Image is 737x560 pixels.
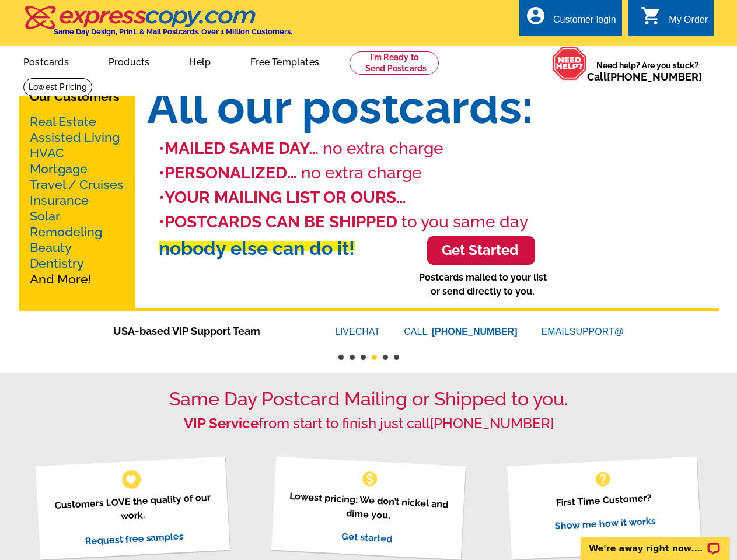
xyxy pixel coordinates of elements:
font: LIVE [335,327,355,337]
button: 6 of 6 [394,355,399,360]
p: Postcards mailed to your list or send directly to you. [419,271,547,299]
a: Products [90,47,169,75]
a: LIVECHAT [335,327,380,337]
span: Need help? Are you stuck? [587,60,708,83]
a: EMAILSUPPORT@ [542,327,624,337]
a: [PHONE_NUMBER] [430,415,554,432]
a: Help [170,47,229,75]
a: Request free samples [85,530,184,547]
a: HVAC [30,146,64,160]
p: First Time Customer? [522,489,686,512]
p: Lowest pricing: We don’t nickel and dime you. [286,489,451,526]
font: SUPPORT@ [570,327,624,337]
h2: from start to finish just call [23,415,714,432]
span: favorite [125,473,137,485]
a: account_circle Customer login [525,13,616,27]
a: Free Templates [232,47,338,75]
iframe: LiveChat chat widget [573,523,737,560]
a: Mortgage [30,162,88,176]
span: no extra charge [301,163,422,183]
a: Postcards [5,47,88,75]
button: 2 of 6 [350,355,355,360]
b: MAILED SAME DAY… [165,139,319,158]
li: • [159,210,719,235]
b: PERSONALIZED… [165,163,297,183]
button: 5 of 6 [383,355,388,360]
b: POSTCARDS CAN BE SHIPPED [165,212,397,232]
a: Same Day Design, Print, & Mail Postcards. Over 1 Million Customers. [23,14,292,36]
h4: Same Day Design, Print, & Mail Postcards. Over 1 Million Customers. [54,27,292,36]
span: help [593,470,612,488]
a: Assisted Living [30,130,120,145]
div: My Order [669,15,708,31]
a: Show me how it works [554,515,656,531]
font: CALL [404,325,429,339]
button: 4 of 6 [372,355,377,360]
p: Customers LOVE the quality of our work. [50,490,215,527]
a: [PHONE_NUMBER] [607,71,702,83]
img: help [552,46,587,80]
span: to you same day [401,212,528,232]
b: YOUR MAILING LIST OR OURS… [165,188,406,207]
span: nobody else can do it! [159,237,355,259]
strong: VIP Service [184,415,259,432]
span: monetization_on [361,470,379,488]
a: Real Estate [30,114,96,129]
div: Customer login [553,15,616,31]
a: shopping_cart My Order [641,13,708,27]
li: • [159,161,719,185]
h1: Same Day Postcard Mailing or Shipped to you. [23,388,714,410]
a: Beauty [30,240,72,255]
a: Dentistry [30,256,84,271]
a: Get started [341,530,393,544]
span: USA-based VIP Support Team [113,323,300,339]
a: Solar [30,209,60,223]
li: • [159,185,719,210]
a: Travel / Cruises [30,177,124,192]
p: And More! [30,114,124,287]
a: Remodeling [30,225,102,239]
span: Call [587,71,702,83]
a: Insurance [30,193,89,208]
button: 1 of 6 [338,355,344,360]
span: no extra charge [323,139,443,158]
h1: All our postcards: [135,79,719,135]
a: [PHONE_NUMBER] [432,327,518,337]
button: 3 of 6 [361,355,366,360]
b: Our Customers [30,89,120,104]
i: account_circle [525,5,546,26]
li: • [159,136,719,161]
i: shopping_cart [641,5,662,26]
